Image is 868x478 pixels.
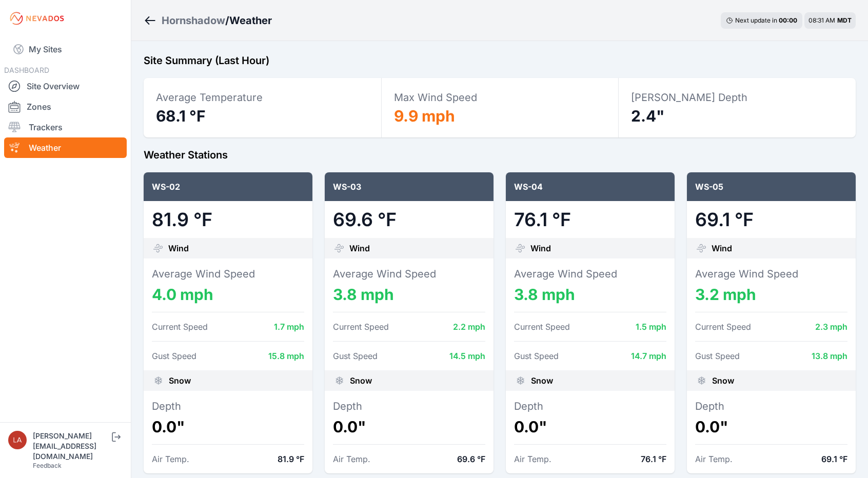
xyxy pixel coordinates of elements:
[144,148,856,162] h2: Weather Stations
[695,399,847,413] dt: Depth
[144,7,272,34] nav: Breadcrumb
[636,321,666,333] dd: 1.5 mph
[695,417,847,436] dd: 0.0"
[812,350,847,362] dd: 13.8 mph
[169,374,191,387] span: Snow
[394,107,455,125] span: 9.9 mph
[8,431,27,449] img: laura@nevados.solar
[274,321,304,333] dd: 1.7 mph
[152,453,189,465] dt: Air Temp.
[144,53,856,68] h2: Site Summary (Last Hour)
[144,172,312,201] div: WS-02
[225,13,229,28] span: /
[349,242,370,254] span: Wind
[4,66,49,74] span: DASHBOARD
[229,13,272,28] h3: Weather
[325,172,494,201] div: WS-03
[4,76,127,96] a: Site Overview
[631,107,665,125] span: 2.4"
[687,172,856,201] div: WS-05
[712,242,732,254] span: Wind
[457,453,485,465] dd: 69.6 °F
[530,242,551,254] span: Wind
[631,91,747,104] span: [PERSON_NAME] Depth
[168,242,189,254] span: Wind
[4,117,127,137] a: Trackers
[514,267,666,281] dt: Average Wind Speed
[695,453,733,465] dt: Air Temp.
[152,350,196,362] dt: Gust Speed
[735,16,777,24] span: Next update in
[514,350,559,362] dt: Gust Speed
[779,16,797,25] div: 00 : 00
[641,453,666,465] dd: 76.1 °F
[506,172,675,201] div: WS-04
[531,374,553,387] span: Snow
[821,453,847,465] dd: 69.1 °F
[333,417,485,436] dd: 0.0"
[514,417,666,436] dd: 0.0"
[695,209,847,230] dd: 69.1 °F
[394,91,477,104] span: Max Wind Speed
[4,137,127,158] a: Weather
[333,399,485,413] dt: Depth
[712,374,734,387] span: Snow
[4,37,127,62] a: My Sites
[152,285,304,304] dd: 4.0 mph
[514,285,666,304] dd: 3.8 mph
[449,350,485,362] dd: 14.5 mph
[278,453,304,465] dd: 81.9 °F
[4,96,127,117] a: Zones
[333,321,389,333] dt: Current Speed
[333,350,378,362] dt: Gust Speed
[695,267,847,281] dt: Average Wind Speed
[333,453,370,465] dt: Air Temp.
[695,350,740,362] dt: Gust Speed
[695,285,847,304] dd: 3.2 mph
[152,417,304,436] dd: 0.0"
[837,16,852,24] span: MDT
[453,321,485,333] dd: 2.2 mph
[152,321,208,333] dt: Current Speed
[333,267,485,281] dt: Average Wind Speed
[333,285,485,304] dd: 3.8 mph
[350,374,372,387] span: Snow
[33,431,110,462] div: [PERSON_NAME][EMAIL_ADDRESS][DOMAIN_NAME]
[695,321,751,333] dt: Current Speed
[631,350,666,362] dd: 14.7 mph
[808,16,835,24] span: 08:31 AM
[162,13,225,28] a: Hornshadow
[156,107,206,125] span: 68.1 °F
[514,321,570,333] dt: Current Speed
[333,209,485,230] dd: 69.6 °F
[815,321,847,333] dd: 2.3 mph
[8,10,66,27] img: Nevados
[268,350,304,362] dd: 15.8 mph
[514,453,551,465] dt: Air Temp.
[152,267,304,281] dt: Average Wind Speed
[33,462,62,469] a: Feedback
[152,399,304,413] dt: Depth
[514,209,666,230] dd: 76.1 °F
[156,91,263,104] span: Average Temperature
[152,209,304,230] dd: 81.9 °F
[514,399,666,413] dt: Depth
